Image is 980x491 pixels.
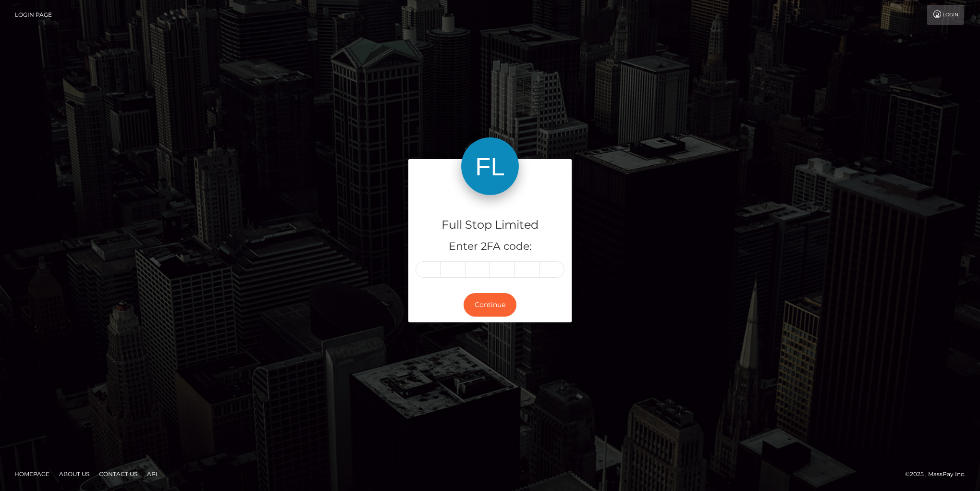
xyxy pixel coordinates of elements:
h5: Enter 2FA code: [416,239,564,254]
a: API [143,466,161,481]
h4: Full Stop Limited [416,217,564,233]
a: Contact Us [95,466,141,481]
a: Login [927,5,964,25]
a: About Us [55,466,93,481]
button: Continue [464,293,516,317]
a: Login Page [15,5,52,25]
div: © 2025 , MassPay Inc. [905,469,973,479]
img: Full Stop Limited [461,137,519,195]
a: Homepage [11,466,53,481]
